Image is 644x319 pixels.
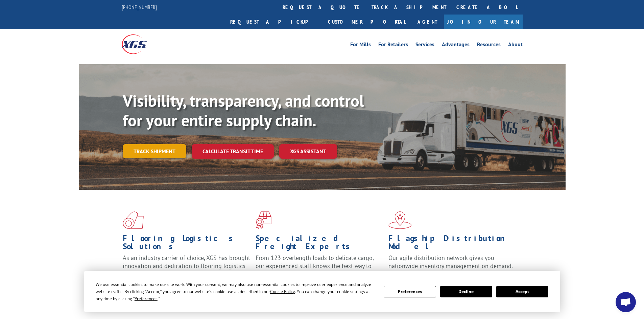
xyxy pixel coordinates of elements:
h1: Flagship Distribution Model [388,234,516,254]
a: Customer Portal [323,15,411,29]
span: Cookie Policy [270,289,295,294]
span: Preferences [135,296,158,301]
a: [PHONE_NUMBER] [122,4,157,10]
span: As an industry carrier of choice, XGS has brought innovation and dedication to flooring logistics... [123,254,250,278]
a: For Retailers [378,42,408,49]
img: xgs-icon-focused-on-flooring-red [256,211,271,229]
a: Services [415,42,434,49]
img: xgs-icon-total-supply-chain-intelligence-red [123,211,144,229]
img: xgs-icon-flagship-distribution-model-red [388,211,412,229]
a: Track shipment [123,144,186,158]
a: Advantages [442,42,470,49]
div: Cookie Consent Prompt [84,271,560,312]
b: Visibility, transparency, and control for your entire supply chain. [123,90,364,131]
a: Open chat [616,292,636,312]
h1: Specialized Freight Experts [256,234,383,254]
a: About [508,42,523,49]
a: Join Our Team [444,15,523,29]
button: Accept [496,286,548,297]
a: For Mills [350,42,371,49]
button: Decline [440,286,492,297]
a: XGS ASSISTANT [279,144,337,159]
a: Request a pickup [225,15,323,29]
h1: Flooring Logistics Solutions [123,234,251,254]
a: Calculate transit time [192,144,274,159]
p: From 123 overlength loads to delicate cargo, our experienced staff knows the best way to move you... [256,254,383,284]
div: We use essential cookies to make our site work. With your consent, we may also use non-essential ... [96,281,376,302]
span: Our agile distribution network gives you nationwide inventory management on demand. [388,254,513,270]
a: Resources [477,42,501,49]
button: Preferences [384,286,436,297]
a: Agent [411,15,444,29]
